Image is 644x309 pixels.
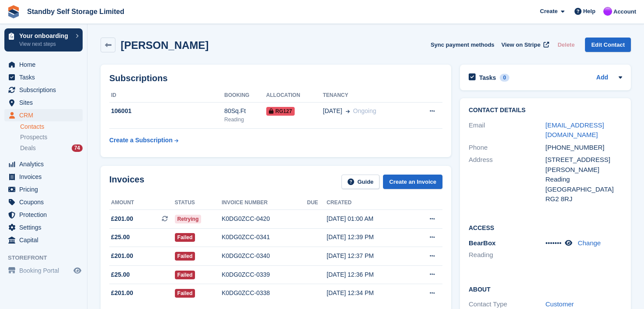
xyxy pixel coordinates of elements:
[222,214,307,223] div: K0DG0ZCC-0420
[224,116,266,124] div: Reading
[4,158,83,170] a: menu
[469,155,546,204] div: Address
[20,123,83,131] a: Contacts
[498,38,551,52] a: View on Stripe
[175,289,195,298] span: Failed
[24,4,128,19] a: Standby Self Storage Limited
[4,84,83,96] a: menu
[109,196,175,210] th: Amount
[583,7,595,16] span: Help
[4,171,83,183] a: menu
[323,106,342,116] span: [DATE]
[19,158,72,170] span: Analytics
[4,71,83,83] a: menu
[431,38,494,52] button: Sync payment methods
[546,175,623,185] div: Reading
[72,144,83,152] div: 74
[327,288,410,298] div: [DATE] 12:34 PM
[19,84,72,96] span: Subscriptions
[307,196,327,210] th: Due
[546,121,604,139] a: [EMAIL_ADDRESS][DOMAIN_NAME]
[175,252,195,261] span: Failed
[501,41,540,49] span: View on Stripe
[546,300,574,308] a: Customer
[111,288,133,298] span: £201.00
[479,74,496,82] h2: Tasks
[19,209,72,221] span: Protection
[327,270,410,279] div: [DATE] 12:36 PM
[266,89,323,103] th: Allocation
[19,183,72,196] span: Pricing
[111,233,130,242] span: £25.00
[4,209,83,221] a: menu
[19,171,72,183] span: Invoices
[327,251,410,261] div: [DATE] 12:37 PM
[4,183,83,196] a: menu
[4,221,83,233] a: menu
[20,133,47,141] span: Prospects
[109,136,173,145] div: Create a Subscription
[7,5,20,18] img: stora-icon-8386f47178a22dfd0bd8f6a31ec36ba5ce8667c1dd55bd0f319d3a0aa187defe.svg
[19,71,72,83] span: Tasks
[546,143,623,153] div: [PHONE_NUMBER]
[8,254,87,262] span: Storefront
[222,196,307,210] th: Invoice number
[19,33,71,39] p: Your onboarding
[578,239,601,247] a: Change
[540,7,557,16] span: Create
[222,233,307,242] div: K0DG0ZCC-0341
[109,73,442,83] h2: Subscriptions
[175,215,202,223] span: Retrying
[109,132,178,148] a: Create a Subscription
[222,251,307,261] div: K0DG0ZCC-0340
[19,196,72,208] span: Coupons
[19,221,72,233] span: Settings
[546,155,623,175] div: [STREET_ADDRESS][PERSON_NAME]
[224,89,266,103] th: Booking
[596,73,608,83] a: Add
[72,265,83,276] a: Preview store
[554,38,578,52] button: Delete
[327,233,410,242] div: [DATE] 12:39 PM
[19,40,71,48] p: View next steps
[111,270,130,279] span: £25.00
[224,106,266,116] div: 80Sq.Ft
[20,133,83,142] a: Prospects
[109,175,144,189] h2: Invoices
[222,288,307,298] div: K0DG0ZCC-0338
[175,271,195,279] span: Failed
[266,107,295,116] span: RG127
[546,194,623,204] div: RG2 8RJ
[109,89,224,103] th: ID
[613,7,636,16] span: Account
[19,264,72,277] span: Booking Portal
[469,250,546,260] li: Reading
[121,39,209,51] h2: [PERSON_NAME]
[469,107,622,114] h2: Contact Details
[500,74,510,82] div: 0
[469,285,622,293] h2: About
[19,58,72,71] span: Home
[341,175,380,189] a: Guide
[469,120,546,140] div: Email
[603,7,612,16] img: Sue Ford
[4,96,83,109] a: menu
[175,233,195,242] span: Failed
[4,196,83,208] a: menu
[469,223,622,232] h2: Access
[327,214,410,223] div: [DATE] 01:00 AM
[4,234,83,246] a: menu
[327,196,410,210] th: Created
[4,28,83,51] a: Your onboarding View next steps
[19,234,72,246] span: Capital
[111,251,133,261] span: £201.00
[19,109,72,121] span: CRM
[111,214,133,223] span: £201.00
[109,106,224,116] div: 106001
[585,38,631,52] a: Edit Contact
[175,196,222,210] th: Status
[469,239,496,247] span: BearBox
[4,264,83,277] a: menu
[4,58,83,71] a: menu
[546,185,623,195] div: [GEOGRAPHIC_DATA]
